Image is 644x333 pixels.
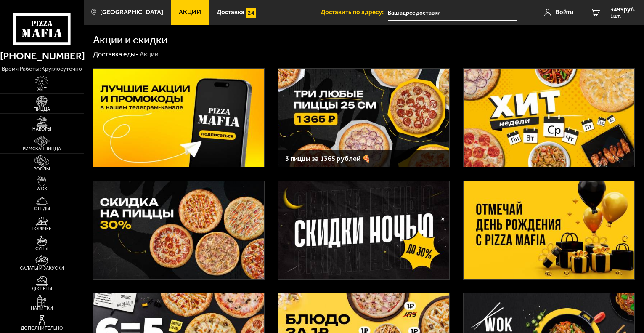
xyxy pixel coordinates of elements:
[278,68,450,167] a: 3 пиццы за 1365 рублей 🍕
[140,50,159,59] div: Акции
[93,50,138,58] a: Доставка еды-
[610,13,636,19] span: 1 шт.
[93,35,167,45] h1: Акции и скидки
[321,9,388,16] span: Доставить по адресу:
[100,9,163,16] span: [GEOGRAPHIC_DATA]
[285,155,443,162] h3: 3 пиццы за 1365 рублей 🍕
[179,9,201,16] span: Акции
[610,7,636,13] span: 3499 руб.
[556,9,574,16] span: Войти
[217,9,244,16] span: Доставка
[388,5,517,21] input: Ваш адрес доставки
[246,8,256,18] img: 15daf4d41897b9f0e9f617042186c801.svg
